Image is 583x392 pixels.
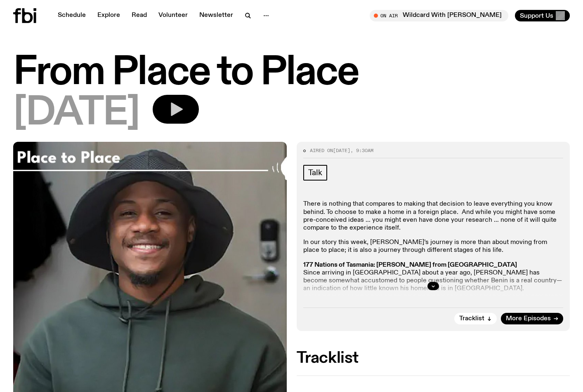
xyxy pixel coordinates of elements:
span: [DATE] [13,95,139,132]
span: Tracklist [459,316,484,322]
span: [DATE] [333,147,350,154]
a: Explore [92,10,125,21]
span: Talk [308,168,322,177]
button: Tracklist [454,313,497,324]
a: Talk [303,165,327,181]
button: Support Us [515,10,570,21]
p: There is nothing that compares to making that decision to leave everything you know behind. To ch... [303,200,564,232]
h1: From Place to Place [13,54,570,92]
a: More Episodes [501,313,563,324]
a: Schedule [53,10,91,21]
strong: 177 Nations of Tasmania: [PERSON_NAME] from [GEOGRAPHIC_DATA] [303,262,517,268]
span: , 9:30am [350,147,373,154]
a: Newsletter [194,10,238,21]
span: Aired on [310,147,333,154]
p: Since arriving in [GEOGRAPHIC_DATA] about a year ago, [PERSON_NAME] has become somewhat accustome... [303,261,564,293]
h2: Tracklist [297,351,570,366]
p: In our story this week, [PERSON_NAME]’s journey is more than about moving from place to place; it... [303,239,564,254]
a: Read [127,10,152,21]
span: More Episodes [506,316,551,322]
a: Volunteer [153,10,193,21]
span: Support Us [520,12,553,19]
button: On AirWildcard With [PERSON_NAME] [370,10,508,21]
